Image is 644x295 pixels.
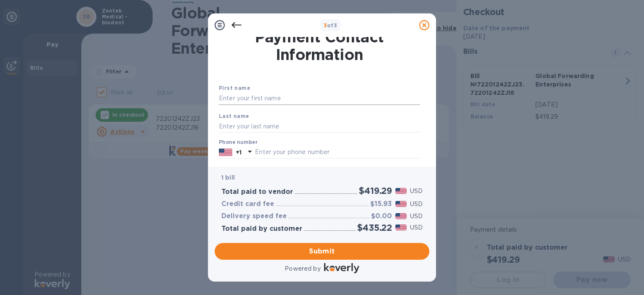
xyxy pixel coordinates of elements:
input: Enter your first name [219,92,420,105]
input: Enter your last name [219,120,420,133]
h3: $15.93 [370,200,392,208]
h3: Total paid by customer [221,225,302,233]
p: USD [410,223,423,232]
b: Last name [219,113,249,119]
p: +1 [236,148,241,157]
span: 3 [324,22,327,29]
b: First name [219,85,250,91]
input: Enter your phone number [255,146,420,159]
b: 1 bill [221,174,235,181]
span: Submit [221,246,423,256]
h3: Credit card fee [221,200,274,208]
h1: Payment Contact Information [219,28,420,63]
h3: $0.00 [371,212,392,220]
img: Logo [324,263,359,273]
p: USD [410,212,423,221]
h2: $419.29 [359,185,392,196]
h3: Total paid to vendor [221,188,293,196]
img: USD [395,188,407,194]
img: US [219,148,232,157]
img: USD [395,225,407,230]
img: USD [395,201,407,207]
h3: Delivery speed fee [221,212,287,220]
img: USD [395,213,407,219]
p: USD [410,187,423,196]
h2: $435.22 [357,222,392,233]
label: Phone number [219,140,257,145]
button: Submit [215,243,429,260]
p: Powered by [285,264,320,273]
b: of 3 [324,22,338,29]
p: USD [410,200,423,209]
